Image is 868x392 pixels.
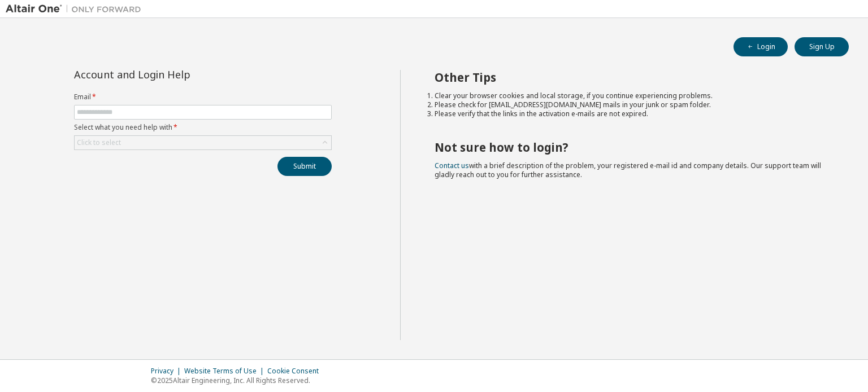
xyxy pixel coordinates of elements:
button: Submit [277,157,332,176]
li: Please verify that the links in the activation e-mails are not expired. [435,109,829,118]
div: Cookie Consent [267,367,325,376]
button: Login [734,37,788,56]
div: Privacy [151,367,184,376]
img: Altair One [6,3,147,15]
div: Account and Login Help [74,70,280,79]
span: with a brief description of the problem, your registered e-mail id and company details. Our suppo... [435,161,821,179]
label: Email [74,93,332,102]
li: Please check for [EMAIL_ADDRESS][DOMAIN_NAME] mails in your junk or spam folder. [435,100,829,109]
li: Clear your browser cookies and local storage, if you continue experiencing problems. [435,91,829,100]
div: Click to select [75,136,331,149]
h2: Not sure how to login? [435,140,829,155]
button: Sign Up [795,37,849,56]
h2: Other Tips [435,70,829,85]
label: Select what you need help with [74,123,332,132]
p: © 2025 Altair Engineering, Inc. All Rights Reserved. [151,376,325,385]
div: Website Terms of Use [184,367,267,376]
div: Click to select [77,138,121,147]
a: Contact us [435,161,469,170]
